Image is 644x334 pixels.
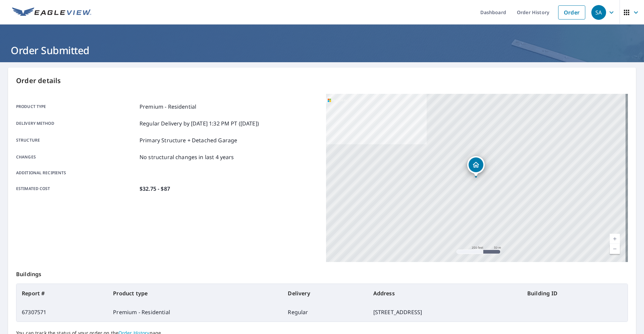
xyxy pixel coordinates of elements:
p: Premium - Residential [140,103,196,111]
th: Product type [108,284,282,303]
th: Building ID [522,284,628,303]
p: $32.75 - $87 [140,185,170,193]
th: Report # [16,284,108,303]
a: Order [558,5,585,20]
p: Structure [16,136,137,144]
div: SA [591,5,606,20]
p: Primary Structure + Detached Garage [140,136,237,144]
td: [STREET_ADDRESS] [368,303,522,322]
p: Product type [16,103,137,111]
p: Estimated cost [16,185,137,193]
p: Delivery method [16,119,137,127]
h1: Order Submitted [8,43,636,57]
img: EV Logo [12,7,91,17]
a: Current Level 17, Zoom In [610,234,620,244]
a: Current Level 17, Zoom Out [610,244,620,254]
th: Delivery [282,284,368,303]
p: Regular Delivery by [DATE] 1:32 PM PT ([DATE]) [140,119,259,127]
p: Buildings [16,262,628,284]
td: Premium - Residential [108,303,282,322]
td: 67307571 [16,303,108,322]
th: Address [368,284,522,303]
p: Additional recipients [16,170,137,176]
p: Order details [16,76,628,86]
td: Regular [282,303,368,322]
p: Changes [16,153,137,161]
p: No structural changes in last 4 years [140,153,234,161]
div: Dropped pin, building 1, Residential property, 101 Rosewood Dr Chickasha, OK 73018 [467,156,485,177]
